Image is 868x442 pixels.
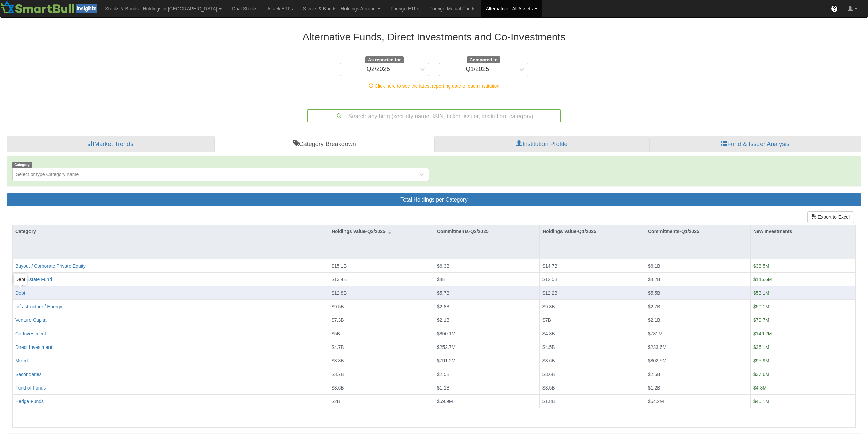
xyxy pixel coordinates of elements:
[807,211,854,223] button: Export to Excel
[826,0,843,17] a: ?
[12,162,32,168] span: Category
[648,290,660,296] span: $5.5B
[648,344,666,350] span: $233.6M
[540,225,645,238] div: Holdings Value-Q1/2025
[437,277,446,282] span: $4B
[15,317,48,323] button: Venture Capital
[542,344,555,350] span: $4.5B
[437,304,450,309] span: $2.8B
[16,171,79,178] div: Select or type Category name
[753,372,769,377] span: $37.6M
[434,225,539,238] div: Commitments-Q2/2025
[424,0,480,17] a: Foreign Mutual Funds
[648,399,664,404] span: $54.2M
[481,0,542,17] a: Alternative - All Assets
[227,0,262,17] a: Dual Stocks
[15,330,46,337] button: Co-Investment
[0,0,100,14] img: Smartbull
[332,290,347,296] span: $12.8B
[645,225,750,238] div: Commitments-Q1/2025
[542,331,555,336] span: $4.8B
[437,385,450,391] span: $1.1B
[648,263,660,269] span: $6.1B
[367,66,390,73] div: Q2/2025
[332,304,344,309] span: $9.5B
[542,263,557,269] span: $14.7B
[437,358,455,363] span: $791.2M
[15,344,52,351] button: Direct Investment
[332,317,344,323] span: $7.3B
[332,263,347,269] span: $15.1B
[15,371,42,378] button: Secondaries
[332,344,344,350] span: $4.7B
[751,225,855,238] div: New Investments
[437,399,453,404] span: $59.9M
[15,276,52,283] button: Real Estate Fund
[437,344,455,350] span: $252.7M
[298,0,386,17] a: Stocks & Bonds - Holdings Abroad
[100,0,227,17] a: Stocks & Bonds - Holdings in [GEOGRAPHIC_DATA]
[542,372,555,377] span: $3.6B
[542,385,555,391] span: $3.5B
[542,277,557,282] span: $12.5B
[542,399,555,404] span: $1.8B
[15,398,44,405] button: Hedge Funds
[437,331,455,336] span: $850.1M
[437,317,450,323] span: $2.1B
[236,83,632,89] div: Click here to see the latest reporting date of each institution
[241,31,627,42] h2: Alternative Funds, Direct Investments and Co-Investments
[542,317,551,323] span: $7B
[332,385,344,391] span: $3.6B
[542,304,555,309] span: $9.3B
[467,56,500,64] span: Compared to
[648,358,666,363] span: $802.5M
[262,0,298,17] a: Israeli ETFs
[753,263,769,269] span: $38.5M
[15,290,25,296] button: Debt
[437,263,450,269] span: $6.3B
[753,344,769,350] span: $36.1M
[466,66,489,73] div: Q1/2025
[437,372,450,377] span: $2.5B
[542,290,557,296] span: $12.2B
[332,372,344,377] span: $3.7B
[753,399,769,404] span: $40.1M
[648,277,660,282] span: $4.2B
[753,358,769,363] span: $95.9M
[15,303,62,310] button: Infrastructure / Energy
[386,0,425,17] a: Foreign ETFs
[542,358,555,363] span: $3.6B
[648,304,660,309] span: $2.7B
[215,136,434,152] a: Category Breakdown
[648,317,660,323] span: $2.1B
[12,197,856,203] h3: Total Holdings per Category
[15,357,28,364] button: Mixed
[332,399,340,404] span: $2B
[434,136,650,152] a: Institution Profile
[649,136,861,152] a: Fund & Issuer Analysis
[15,384,46,391] button: Fund of Funds
[14,274,27,285] div: Debt
[332,358,344,363] span: $3.8B
[648,385,660,391] span: $1.2B
[648,372,660,377] span: $2.5B
[15,262,86,269] button: Buyout / Corporate Private Equity
[332,277,347,282] span: $13.4B
[648,331,663,336] span: $781M
[329,225,434,238] div: Holdings Value-Q2/2025
[753,331,772,336] span: $146.2M
[332,331,340,336] span: $5B
[7,136,215,152] a: Market Trends
[753,277,772,282] span: $146.6M
[833,5,836,12] span: ?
